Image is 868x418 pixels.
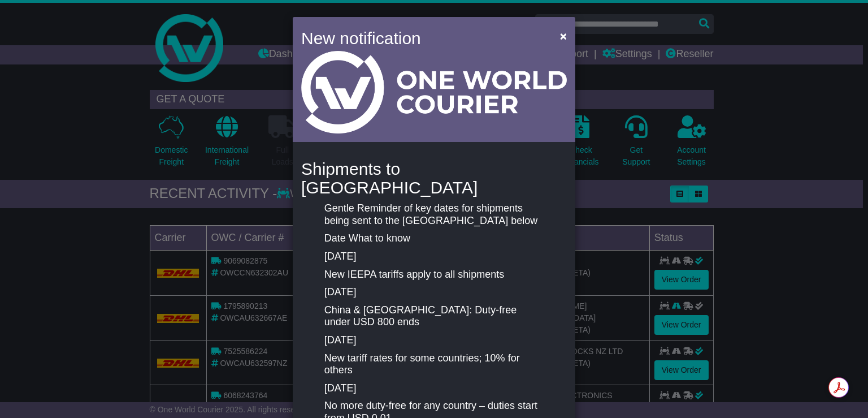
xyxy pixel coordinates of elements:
button: Close [554,24,572,48]
p: [DATE] [324,251,544,263]
h4: New notification [301,25,544,51]
p: New tariff rates for some countries; 10% for others [324,352,544,377]
p: [DATE] [324,286,544,299]
p: Gentle Reminder of key dates for shipments being sent to the [GEOGRAPHIC_DATA] below [324,202,544,227]
p: [DATE] [324,334,544,347]
p: [DATE] [324,382,544,395]
p: New IEEPA tariffs apply to all shipments [324,269,544,281]
p: Date What to know [324,232,544,245]
span: × [560,29,567,42]
h4: Shipments to [GEOGRAPHIC_DATA] [301,160,567,197]
img: Light [301,51,567,133]
p: China & [GEOGRAPHIC_DATA]: Duty-free under USD 800 ends [324,304,544,329]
